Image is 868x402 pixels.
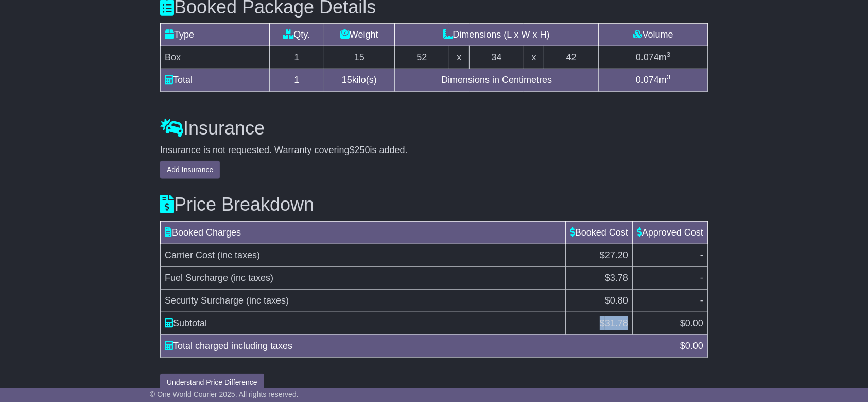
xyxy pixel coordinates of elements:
td: Volume [599,24,708,46]
span: Carrier Cost [165,250,215,260]
td: 1 [269,46,324,69]
span: (inc taxes) [217,250,260,260]
td: Qty. [269,24,324,46]
span: $27.20 [600,250,628,260]
span: 0.074 [636,52,659,62]
td: Dimensions (L x W x H) [394,24,598,46]
span: - [700,250,703,260]
button: Add Insurance [160,161,220,179]
td: 34 [470,46,524,69]
td: Booked Cost [565,221,632,244]
span: $3.78 [605,273,628,283]
td: x [524,46,544,69]
td: 42 [544,46,599,69]
span: $250 [350,145,370,155]
td: kilo(s) [324,69,394,92]
td: 52 [394,46,449,69]
td: $ [632,312,707,334]
span: - [700,295,703,306]
span: Security Surcharge [165,295,244,306]
td: Total [161,69,270,92]
span: Fuel Surcharge [165,273,228,283]
span: 31.78 [605,318,628,328]
span: (inc taxes) [246,295,289,306]
td: Weight [324,24,394,46]
td: 1 [269,69,324,92]
sup: 3 [667,73,671,81]
td: Subtotal [161,312,566,334]
td: Booked Charges [161,221,566,244]
td: Box [161,46,270,69]
h3: Price Breakdown [160,194,708,215]
button: Understand Price Difference [160,374,264,392]
td: 15 [324,46,394,69]
td: m [599,46,708,69]
td: m [599,69,708,92]
td: Approved Cost [632,221,707,244]
td: Type [161,24,270,46]
td: $ [565,312,632,334]
span: - [700,273,703,283]
div: $ [675,339,708,353]
span: 0.00 [685,318,703,328]
div: Total charged including taxes [160,339,675,353]
span: 15 [342,75,352,85]
sup: 3 [667,51,671,58]
span: 0.074 [636,75,659,85]
span: (inc taxes) [231,273,273,283]
h3: Insurance [160,118,708,139]
span: © One World Courier 2025. All rights reserved. [150,390,299,398]
td: Dimensions in Centimetres [394,69,598,92]
div: Insurance is not requested. Warranty covering is added. [160,145,708,156]
span: 0.00 [685,341,703,351]
td: x [449,46,469,69]
span: $0.80 [605,295,628,306]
